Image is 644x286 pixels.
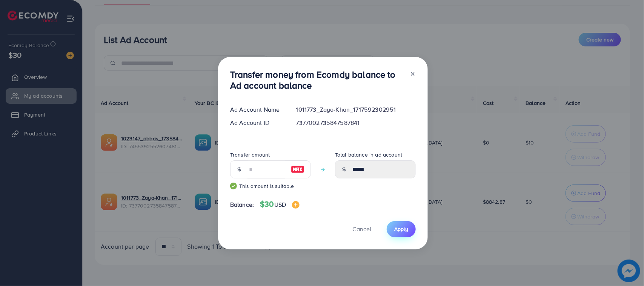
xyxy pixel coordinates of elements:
button: Apply [387,221,416,237]
img: guide [230,183,237,189]
div: 1011773_Zaya-Khan_1717592302951 [290,105,422,114]
div: Ad Account Name [224,105,290,114]
div: Ad Account ID [224,118,290,127]
div: 7377002735847587841 [290,118,422,127]
span: Apply [394,225,408,233]
h3: Transfer money from Ecomdy balance to Ad account balance [230,69,404,91]
span: Cancel [352,225,371,233]
img: image [291,165,304,174]
small: This amount is suitable [230,182,311,190]
button: Cancel [343,221,381,237]
h4: $30 [260,200,300,209]
label: Transfer amount [230,151,270,158]
span: USD [274,200,286,209]
span: Balance: [230,200,254,209]
img: image [292,201,300,209]
label: Total balance in ad account [335,151,402,158]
